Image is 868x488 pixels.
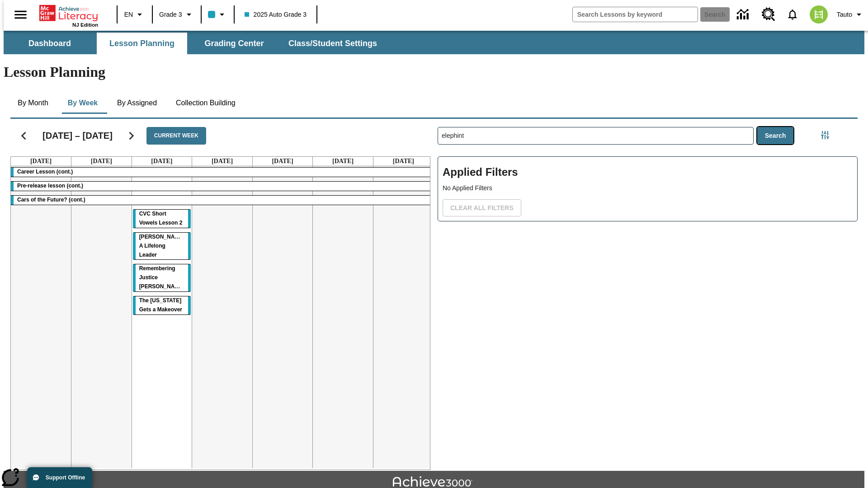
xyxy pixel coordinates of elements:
span: Support Offline [46,474,85,481]
span: Remembering Justice O'Connor [139,265,185,290]
a: Data Center [731,2,756,27]
input: search field [573,7,698,22]
div: CVC Short Vowels Lesson 2 [133,210,191,228]
a: October 19, 2025 [391,157,416,166]
button: Class/Student Settings [281,33,384,54]
div: The Missouri Gets a Makeover [133,296,191,314]
button: Collection Building [169,92,243,114]
a: Home [39,4,98,22]
button: Support Offline [27,467,92,488]
span: CVC Short Vowels Lesson 2 [139,211,183,226]
h1: Lesson Planning [4,64,864,80]
button: Select a new avatar [804,3,833,26]
div: Calendar [3,115,430,470]
span: Tauto [837,10,852,19]
button: Class color is light blue. Change class color [204,6,231,23]
div: Applied Filters [438,156,858,221]
button: Profile/Settings [833,6,868,23]
p: No Applied Filters [443,183,853,193]
a: October 13, 2025 [28,157,53,166]
div: SubNavbar [4,33,385,54]
a: October 17, 2025 [270,157,295,166]
button: By Week [60,92,105,114]
div: Dianne Feinstein: A Lifelong Leader [133,233,191,260]
span: EN [124,10,133,19]
a: October 16, 2025 [210,157,235,166]
span: Lesson Planning [109,38,175,49]
span: NJ Edition [72,22,98,28]
span: The Missouri Gets a Makeover [139,297,182,313]
input: Search Lessons By Keyword [438,127,753,144]
h2: [DATE] – [DATE] [42,130,113,141]
a: Resource Center, Will open in new tab [756,2,781,27]
span: Cars of the Future? (cont.) [17,197,85,203]
h2: Applied Filters [443,161,853,183]
button: Language: EN, Select a language [120,6,149,23]
button: Current Week [146,127,206,145]
button: Grading Center [189,33,279,54]
a: October 14, 2025 [89,157,114,166]
span: Grade 3 [159,10,182,19]
button: Search [757,127,794,145]
button: Filters Side menu [816,126,834,144]
div: Cars of the Future? (cont.) [11,196,434,205]
button: Next [120,124,143,147]
div: Career Lesson (cont.) [11,168,434,177]
img: avatar image [810,5,828,23]
span: 2025 Auto Grade 3 [245,10,307,19]
button: Previous [12,124,35,147]
button: Grade: Grade 3, Select a grade [156,6,198,23]
button: Lesson Planning [97,33,187,54]
div: Home [39,3,98,28]
a: October 18, 2025 [330,157,355,166]
div: SubNavbar [4,31,864,54]
span: Grading Center [204,38,264,49]
button: By Month [10,92,56,114]
span: Dashboard [28,38,71,49]
button: Open side menu [7,1,34,28]
div: Search [430,115,858,470]
a: Notifications [781,3,804,26]
button: Dashboard [5,33,95,54]
span: Class/Student Settings [288,38,377,49]
button: By Assigned [110,92,164,114]
span: Pre-release lesson (cont.) [17,183,83,189]
a: October 15, 2025 [149,157,174,166]
div: Pre-release lesson (cont.) [11,182,434,191]
span: Career Lesson (cont.) [17,169,73,175]
div: Remembering Justice O'Connor [133,264,191,291]
span: Dianne Feinstein: A Lifelong Leader [139,234,187,258]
